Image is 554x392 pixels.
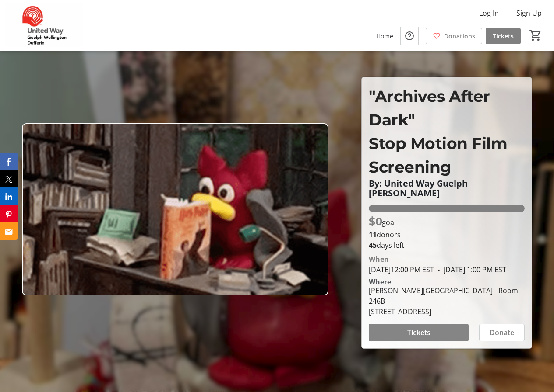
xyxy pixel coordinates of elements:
button: Log In [472,6,506,20]
div: When [369,254,389,264]
div: [STREET_ADDRESS] [369,306,525,317]
p: donors [369,229,525,240]
span: Donations [444,31,475,41]
a: Donations [426,28,482,44]
p: goal [369,214,396,229]
span: "Archives After Dark" [369,87,490,129]
a: Tickets [486,28,521,44]
span: 45 [369,240,377,250]
p: By: United Way Guelph [PERSON_NAME] [369,179,525,198]
button: Tickets [369,324,469,341]
div: 100% of fundraising goal reached [369,205,525,212]
span: [DATE] 1:00 PM EST [434,265,506,274]
span: Tickets [493,31,514,41]
span: Sign Up [516,8,542,18]
span: Home [376,31,393,41]
img: Campaign CTA Media Photo [22,123,328,295]
button: Donate [479,324,525,341]
b: 11 [369,230,377,239]
button: Sign Up [509,6,549,20]
span: Stop Motion Film Screening [369,134,507,177]
span: Log In [479,8,499,18]
span: Tickets [407,327,430,338]
span: $0 [369,215,382,228]
div: [PERSON_NAME][GEOGRAPHIC_DATA] - Room 246B [369,285,525,306]
div: Where [369,278,391,285]
img: United Way Guelph Wellington Dufferin's Logo [5,3,83,47]
p: days left [369,240,525,250]
span: - [434,265,443,274]
span: [DATE] 12:00 PM EST [369,265,434,274]
span: Donate [490,327,514,338]
a: Home [369,28,400,44]
button: Cart [528,28,543,43]
button: Help [401,27,418,45]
